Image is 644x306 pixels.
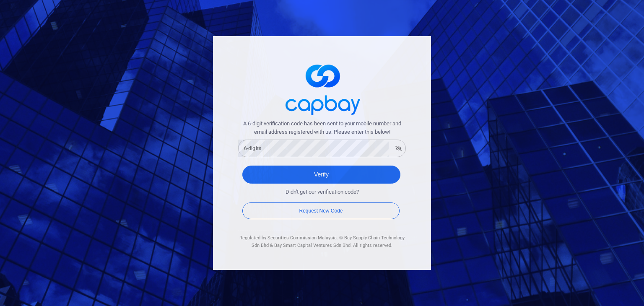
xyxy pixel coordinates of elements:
span: Didn't get our verification code? [286,188,359,197]
button: Request New Code [242,202,400,219]
img: logo [280,57,364,119]
div: Regulated by Securities Commission Malaysia. © Bay Supply Chain Technology Sdn Bhd & Bay Smart Ca... [238,234,406,249]
span: A 6-digit verification code has been sent to your mobile number and email address registered with... [238,119,406,137]
button: Verify [242,166,400,184]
